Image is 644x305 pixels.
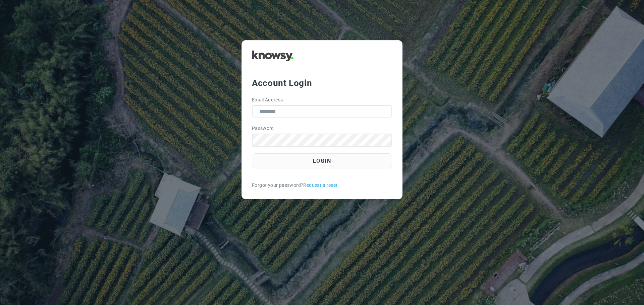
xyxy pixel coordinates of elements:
[252,96,283,103] label: Email Address
[252,125,274,132] label: Password
[252,77,392,89] div: Account Login
[252,182,392,189] div: Forgot your password?
[252,153,392,168] button: Login
[303,182,337,189] a: Request a reset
